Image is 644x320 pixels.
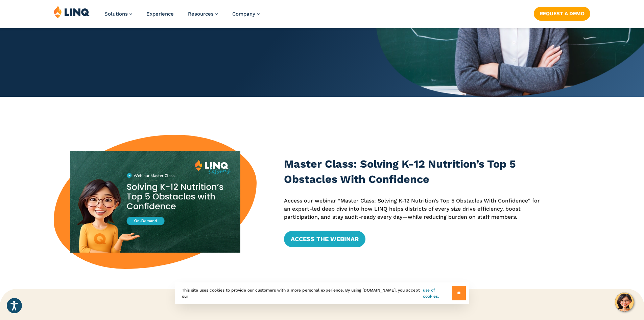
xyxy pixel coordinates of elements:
[175,282,469,304] div: This site uses cookies to provide our customers with a more personal experience. By using [DOMAIN...
[534,7,590,20] a: Request a Demo
[615,293,634,312] button: Hello, have a question? Let’s chat.
[284,231,365,247] a: Access the Webinar
[146,11,174,17] a: Experience
[188,11,214,17] span: Resources
[534,5,590,20] nav: Button Navigation
[232,11,255,17] span: Company
[54,5,90,18] img: LINQ | K‑12 Software
[284,197,544,221] p: Access our webinar “Master Class: Solving K-12 Nutrition’s Top 5 Obstacles With Confidence” for a...
[232,11,260,17] a: Company
[284,156,544,187] h3: Master Class: Solving K-12 Nutrition’s Top 5 Obstacles With Confidence
[188,11,218,17] a: Resources
[423,287,452,299] a: use of cookies.
[104,11,132,17] a: Solutions
[104,11,128,17] span: Solutions
[104,5,260,28] nav: Primary Navigation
